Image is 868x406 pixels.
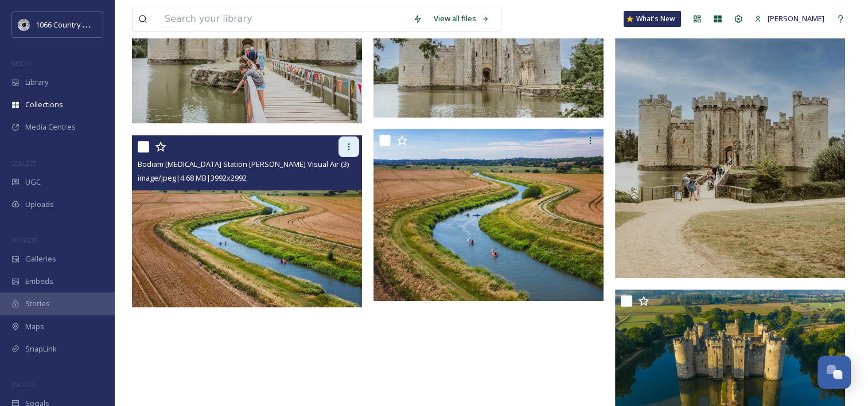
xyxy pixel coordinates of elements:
span: Galleries [25,253,56,264]
span: Stories [25,298,50,309]
button: Open Chat [818,356,851,389]
a: View all files [428,7,495,30]
span: SnapLink [25,343,57,354]
span: Embeds [25,276,53,287]
span: Collections [25,99,63,110]
span: [PERSON_NAME] [768,13,824,24]
span: UGC [25,177,41,188]
img: Bodiam Boating Station Sam Moore Visual Air (3).jpg [132,135,362,307]
span: image/jpeg | 4.68 MB | 3992 x 2992 [138,173,247,183]
img: Bodiam Boating Station Sam Moore (4).jpg [373,129,604,302]
img: logo_footerstamp.png [18,19,30,30]
span: Media Centres [25,122,76,132]
a: What's New [624,11,681,27]
span: Uploads [25,199,54,210]
span: SOCIALS [11,380,34,389]
span: WIDGETS [11,236,38,244]
input: Search your library [159,6,407,32]
span: MEDIA [11,59,32,68]
span: Bodiam [MEDICAL_DATA] Station [PERSON_NAME] Visual Air (3).jpg [138,158,361,169]
span: COLLECT [11,159,36,167]
a: [PERSON_NAME] [749,7,830,30]
span: Maps [25,321,44,332]
span: 1066 Country Marketing [36,19,116,30]
span: Library [25,77,48,88]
